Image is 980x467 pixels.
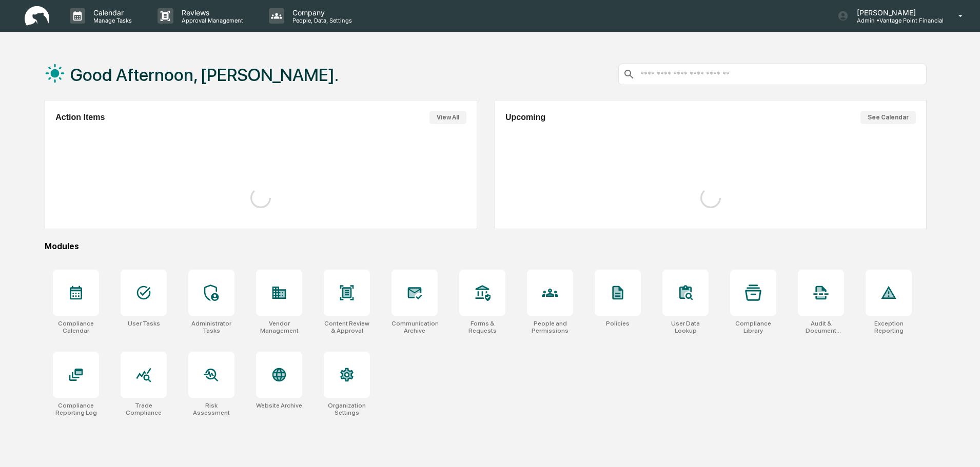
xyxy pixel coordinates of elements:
[860,111,916,124] button: See Calendar
[256,402,302,409] div: Website Archive
[730,320,776,334] div: Compliance Library
[128,320,160,327] div: User Tasks
[324,320,370,334] div: Content Review & Approval
[324,402,370,416] div: Organization Settings
[25,6,49,26] img: logo
[70,65,339,85] h1: Good Afternoon, [PERSON_NAME].
[662,320,709,334] div: User Data Lookup
[121,402,167,416] div: Trade Compliance
[53,402,99,416] div: Compliance Reporting Log
[527,320,573,334] div: People and Permissions
[85,17,137,24] p: Manage Tasks
[55,113,105,122] h2: Action Items
[173,8,248,17] p: Reviews
[606,320,630,327] div: Policies
[53,320,99,334] div: Compliance Calendar
[188,402,234,416] div: Risk Assessment
[798,320,844,334] div: Audit & Document Logs
[256,320,302,334] div: Vendor Management
[173,17,248,24] p: Approval Management
[284,17,357,24] p: People, Data, Settings
[45,241,927,251] div: Modules
[849,17,944,24] p: Admin • Vantage Point Financial
[85,8,137,17] p: Calendar
[284,8,357,17] p: Company
[849,8,944,17] p: [PERSON_NAME]
[391,320,438,334] div: Communications Archive
[188,320,234,334] div: Administrator Tasks
[459,320,505,334] div: Forms & Requests
[429,111,466,124] button: View All
[866,320,912,334] div: Exception Reporting
[505,113,545,122] h2: Upcoming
